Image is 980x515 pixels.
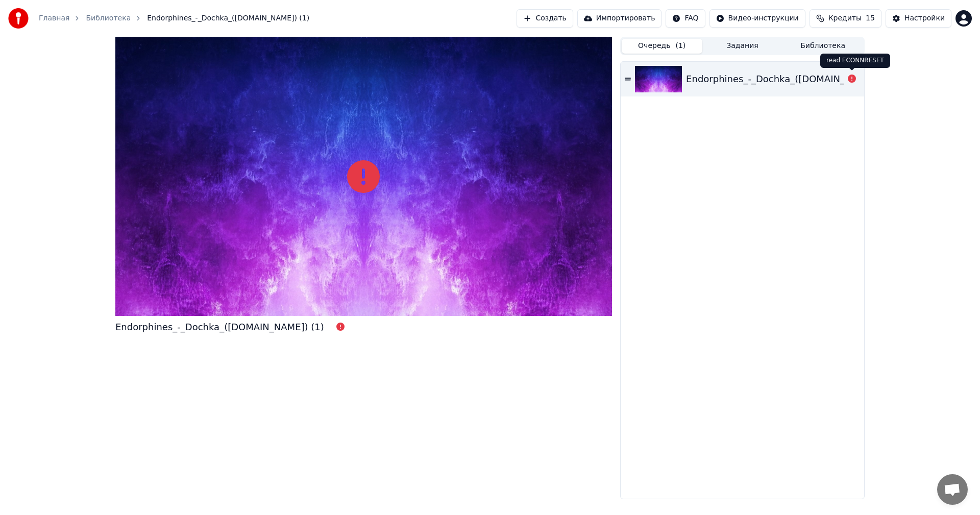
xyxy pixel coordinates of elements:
button: Видео-инструкции [709,9,805,28]
div: Endorphines_-_Dochka_([DOMAIN_NAME]) (1) [686,72,895,86]
a: Главная [39,13,69,23]
button: Настройки [886,9,951,28]
img: youka [8,8,29,29]
button: Импортировать [577,9,662,28]
span: Кредиты [828,13,862,23]
div: read ECONNRESET [820,54,890,68]
button: Создать [517,9,573,28]
div: Открытый чат [937,474,968,505]
a: Библиотека [86,13,131,23]
button: FAQ [666,9,705,28]
div: Endorphines_-_Dochka_([DOMAIN_NAME]) (1) [115,320,324,334]
span: Endorphines_-_Dochka_([DOMAIN_NAME]) (1) [147,13,309,23]
button: Библиотека [782,39,863,54]
button: Кредиты15 [810,9,881,28]
span: 15 [866,13,875,23]
button: Очередь [622,39,702,54]
span: ( 1 ) [675,41,685,51]
div: Настройки [904,13,945,23]
nav: breadcrumb [39,13,309,23]
button: Задания [702,39,783,54]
